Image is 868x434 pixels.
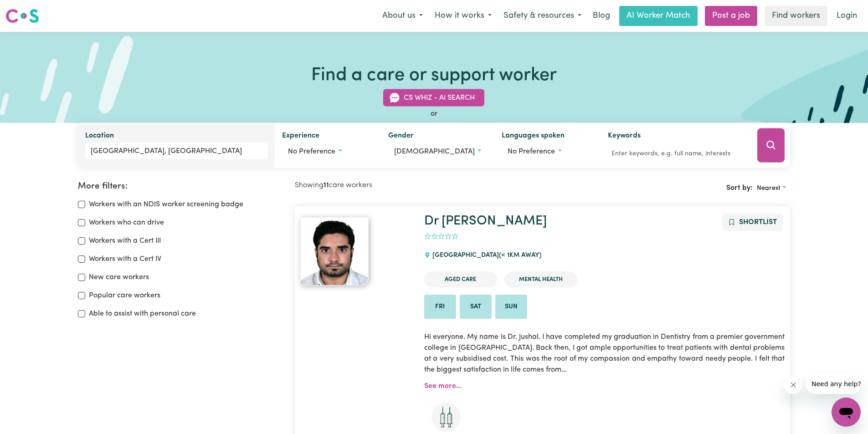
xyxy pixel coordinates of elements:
label: Location [85,130,114,143]
label: Workers with a Cert IV [89,254,161,265]
label: Able to assist with personal care [89,308,196,319]
p: Hi everyone. My name is Dr. Jushal. I have completed my graduation in Dentistry from a premier go... [424,326,785,381]
button: Worker language preferences [502,143,593,160]
span: No preference [508,148,555,155]
li: Available on Fri [424,295,456,319]
input: Enter keywords, e.g. full name, interests [608,147,745,161]
h2: More filters: [78,181,284,192]
span: Need any help? [5,6,55,14]
b: 11 [324,182,329,189]
div: or [78,108,791,119]
li: Aged Care [424,271,497,287]
label: Popular care workers [89,290,160,301]
label: Workers who can drive [89,217,164,228]
button: Search [757,128,785,163]
button: Sort search results [753,181,790,195]
li: Available on Sun [495,295,527,319]
label: Gender [388,130,414,143]
button: Add to shortlist [722,214,783,231]
a: Dr [PERSON_NAME] [424,214,547,228]
label: Keywords [608,130,641,143]
button: Worker experience options [282,143,373,160]
iframe: Button to launch messaging window [832,398,861,427]
img: View Dr Jushal's profile [300,217,369,286]
a: Careseekers logo [5,5,39,26]
label: New care workers [89,272,149,283]
a: Post a job [705,6,757,26]
span: No preference [288,148,335,155]
label: Experience [282,130,319,143]
span: Nearest [757,185,781,192]
a: See more... [424,383,462,390]
button: Worker gender preference [388,143,487,160]
button: About us [376,6,429,26]
label: Workers with a Cert III [89,235,161,246]
div: add rating by typing an integer from 0 to 5 or pressing arrow keys [424,231,458,242]
a: AI Worker Match [619,6,698,26]
h1: Find a care or support worker [311,65,557,87]
button: How it works [429,6,498,26]
a: Find workers [765,6,827,26]
button: CS Whiz - AI Search [383,89,484,107]
li: Available on Sat [460,295,492,319]
li: Mental Health [504,271,577,287]
span: Shortlist [739,219,777,226]
h2: Showing care workers [295,181,543,190]
a: Login [831,6,863,26]
span: (< 1km away) [499,252,541,259]
iframe: Message from company [806,374,861,394]
button: Safety & resources [498,6,587,26]
input: Enter a suburb [85,143,268,159]
img: Careseekers logo [5,8,39,24]
a: Dr Jushal [300,217,413,286]
a: Blog [587,6,616,26]
div: [GEOGRAPHIC_DATA] [424,243,547,268]
img: Care and support worker has received 2 doses of COVID-19 vaccine [431,403,461,432]
span: [DEMOGRAPHIC_DATA] [394,148,475,155]
iframe: Close message [784,376,802,394]
label: Workers with an NDIS worker screening badge [89,199,243,210]
span: Sort by: [726,184,753,192]
label: Languages spoken [502,130,565,143]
